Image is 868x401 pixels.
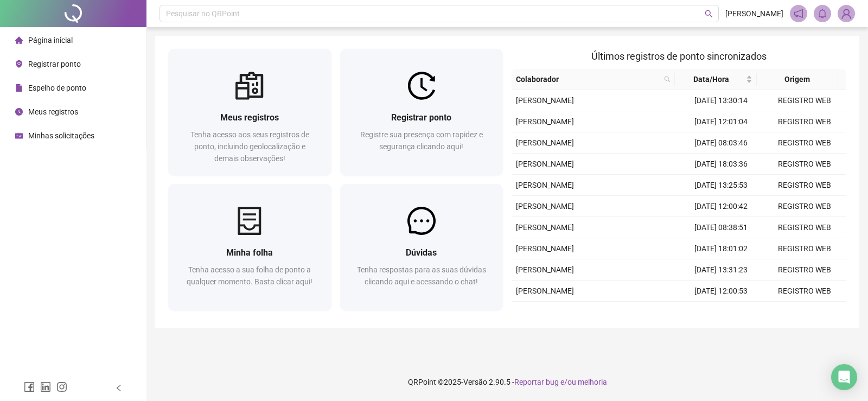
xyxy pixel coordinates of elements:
span: Registre sua presença com rapidez e segurança clicando aqui! [360,130,483,151]
span: notification [794,9,803,18]
td: [DATE] 08:38:51 [679,217,763,238]
div: Open Intercom Messenger [831,364,857,390]
td: [DATE] 13:31:23 [679,259,763,281]
td: REGISTRO WEB [763,217,846,238]
span: bell [818,9,827,18]
span: Data/Hora [679,73,744,85]
span: Página inicial [28,36,73,44]
footer: QRPoint © 2025 - 2.90.5 - [146,363,868,401]
span: facebook [24,381,35,392]
span: schedule [15,132,23,139]
span: search [705,10,713,18]
td: REGISTRO WEB [763,175,846,196]
span: Registrar ponto [28,60,81,68]
span: [PERSON_NAME] [516,265,574,274]
td: [DATE] 07:52:06 [679,302,763,323]
th: Data/Hora [675,69,757,90]
span: file [15,84,23,92]
span: [PERSON_NAME] [516,160,574,168]
td: REGISTRO WEB [763,90,846,111]
span: Versão [463,378,487,386]
td: REGISTRO WEB [763,259,846,281]
span: Registrar ponto [391,112,451,123]
a: DúvidasTenha respostas para as suas dúvidas clicando aqui e acessando o chat! [340,184,503,310]
img: 89833 [838,5,854,22]
td: REGISTRO WEB [763,281,846,302]
td: REGISTRO WEB [763,154,846,175]
td: REGISTRO WEB [763,238,846,259]
span: [PERSON_NAME] [725,8,783,20]
span: [PERSON_NAME] [516,138,574,147]
span: Últimos registros de ponto sincronizados [591,50,767,62]
td: REGISTRO WEB [763,132,846,154]
span: [PERSON_NAME] [516,287,574,295]
span: Espelho de ponto [28,84,86,92]
span: Tenha respostas para as suas dúvidas clicando aqui e acessando o chat! [357,265,486,286]
td: [DATE] 18:03:36 [679,154,763,175]
span: linkedin [40,381,51,392]
span: [PERSON_NAME] [516,96,574,105]
td: [DATE] 12:00:53 [679,281,763,302]
td: [DATE] 12:00:42 [679,196,763,217]
span: [PERSON_NAME] [516,181,574,189]
span: Dúvidas [406,247,437,258]
span: Reportar bug e/ou melhoria [514,378,607,386]
span: Minha folha [226,247,273,258]
td: REGISTRO WEB [763,302,846,323]
span: [PERSON_NAME] [516,202,574,211]
span: Meus registros [220,112,279,123]
span: search [664,76,671,82]
span: [PERSON_NAME] [516,223,574,232]
th: Origem [757,69,839,90]
span: [PERSON_NAME] [516,244,574,253]
span: Meus registros [28,107,78,116]
td: [DATE] 18:01:02 [679,238,763,259]
a: Registrar pontoRegistre sua presença com rapidez e segurança clicando aqui! [340,49,503,175]
td: [DATE] 08:03:46 [679,132,763,154]
span: home [15,36,23,44]
span: environment [15,60,23,68]
td: [DATE] 13:25:53 [679,175,763,196]
td: [DATE] 13:30:14 [679,90,763,111]
td: REGISTRO WEB [763,196,846,217]
td: [DATE] 12:01:04 [679,111,763,132]
span: clock-circle [15,108,23,116]
span: Colaborador [516,73,660,85]
a: Minha folhaTenha acesso a sua folha de ponto a qualquer momento. Basta clicar aqui! [168,184,331,310]
span: search [662,71,673,87]
a: Meus registrosTenha acesso aos seus registros de ponto, incluindo geolocalização e demais observa... [168,49,331,175]
td: REGISTRO WEB [763,111,846,132]
span: left [115,384,123,392]
span: Tenha acesso a sua folha de ponto a qualquer momento. Basta clicar aqui! [187,265,312,286]
span: [PERSON_NAME] [516,117,574,126]
span: Minhas solicitações [28,131,94,140]
span: instagram [56,381,67,392]
span: Tenha acesso aos seus registros de ponto, incluindo geolocalização e demais observações! [190,130,309,163]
